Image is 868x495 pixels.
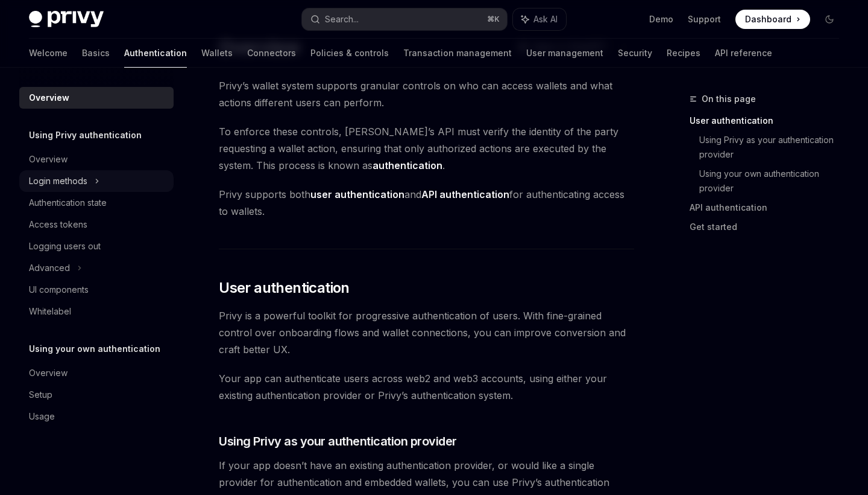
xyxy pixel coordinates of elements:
[715,39,772,68] a: API reference
[19,148,174,170] a: Overview
[690,198,849,217] a: API authentication
[219,278,350,298] span: User authentication
[82,39,110,68] a: Basics
[29,366,68,380] div: Overview
[219,433,457,450] span: Using Privy as your authentication provider
[702,92,756,106] span: On this page
[373,159,442,171] strong: authentication
[699,164,849,198] a: Using your own authentication provider
[649,13,673,25] a: Demo
[219,77,634,111] span: Privy’s wallet system supports granular controls on who can access wallets and what actions diffe...
[310,39,389,68] a: Policies & controls
[513,8,566,30] button: Ask AI
[19,406,174,427] a: Usage
[29,152,68,167] div: Overview
[421,188,509,200] strong: API authentication
[487,14,500,24] span: ⌘ K
[19,214,174,235] a: Access tokens
[19,192,174,214] a: Authentication state
[29,409,55,424] div: Usage
[820,10,839,29] button: Toggle dark mode
[325,12,359,27] div: Search...
[19,362,174,384] a: Overview
[247,39,296,68] a: Connectors
[124,39,187,68] a: Authentication
[29,304,71,319] div: Whitelabel
[667,39,700,68] a: Recipes
[526,39,603,68] a: User management
[29,261,70,275] div: Advanced
[699,130,849,164] a: Using Privy as your authentication provider
[29,283,89,297] div: UI components
[310,188,404,200] strong: user authentication
[29,342,160,356] h5: Using your own authentication
[29,91,69,105] div: Overview
[29,11,104,28] img: dark logo
[688,13,721,25] a: Support
[219,186,634,220] span: Privy supports both and for authenticating access to wallets.
[19,235,174,257] a: Logging users out
[735,10,810,29] a: Dashboard
[219,370,634,404] span: Your app can authenticate users across web2 and web3 accounts, using either your existing authent...
[29,174,87,188] div: Login methods
[745,13,791,25] span: Dashboard
[302,8,506,30] button: Search...⌘K
[201,39,233,68] a: Wallets
[19,384,174,406] a: Setup
[29,196,107,210] div: Authentication state
[29,128,142,142] h5: Using Privy authentication
[19,87,174,109] a: Overview
[19,301,174,322] a: Whitelabel
[618,39,652,68] a: Security
[690,217,849,237] a: Get started
[29,388,52,402] div: Setup
[29,217,87,232] div: Access tokens
[533,13,558,25] span: Ask AI
[29,39,68,68] a: Welcome
[690,111,849,130] a: User authentication
[19,279,174,301] a: UI components
[403,39,512,68] a: Transaction management
[219,123,634,174] span: To enforce these controls, [PERSON_NAME]’s API must verify the identity of the party requesting a...
[219,307,634,358] span: Privy is a powerful toolkit for progressive authentication of users. With fine-grained control ov...
[29,239,101,254] div: Logging users out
